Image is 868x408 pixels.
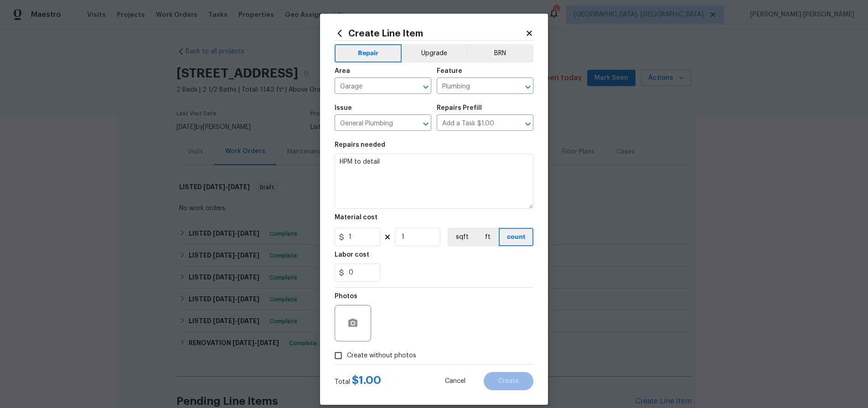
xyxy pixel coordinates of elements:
h5: Feature [437,68,462,74]
div: Total [335,376,381,387]
h5: Labor cost [335,252,369,258]
button: Open [419,118,432,130]
button: Open [522,81,534,93]
span: Cancel [445,378,465,385]
span: $ 1.00 [352,375,381,386]
button: Repair [335,44,402,62]
h5: Issue [335,105,352,111]
h5: Material cost [335,214,377,221]
button: count [499,228,533,246]
button: sqft [448,228,476,246]
button: Open [419,81,432,93]
textarea: HPM to detail [335,154,533,209]
h5: Repairs needed [335,142,385,148]
span: Create without photos [347,351,416,361]
button: Open [522,118,534,130]
span: Create [498,378,519,385]
h5: Repairs Prefill [437,105,482,111]
button: Upgrade [402,44,467,62]
button: Cancel [430,372,480,390]
h5: Area [335,68,350,74]
h5: Photos [335,293,357,300]
button: ft [476,228,499,246]
button: BRN [466,44,533,62]
button: Create [484,372,533,390]
h2: Create Line Item [335,28,525,38]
